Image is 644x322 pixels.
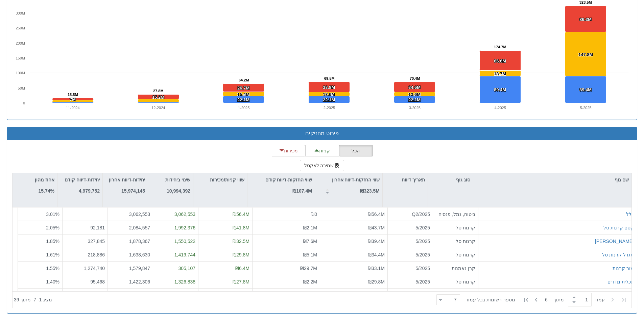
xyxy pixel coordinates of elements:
span: ₪56.4M [233,212,249,217]
button: שמירה לאקסל [300,160,344,171]
div: 5/2025 [390,251,430,258]
div: 1,274,740 [65,265,105,272]
span: ₪29.7M [300,266,317,271]
strong: ₪107.4M [292,188,312,194]
div: 92,181 [65,224,105,231]
div: 3,062,553 [156,211,195,218]
div: 1.85 % [21,238,59,245]
button: [PERSON_NAME] [595,238,634,245]
tspan: 15.4M [237,92,249,97]
tspan: 174.7M [494,45,506,49]
tspan: 18.7M [494,71,506,76]
div: 1.55 % [21,265,59,272]
strong: 15,974,145 [121,188,145,194]
div: 1,579,847 [111,265,150,272]
text: 300M [16,11,25,15]
text: 2-2025 [324,106,335,110]
span: ₪29.8M [233,252,249,257]
tspan: 13.6M [408,92,421,97]
tspan: 22.1M [237,97,249,102]
text: 1-2025 [238,106,249,110]
span: ‏עמוד [594,296,605,303]
text: 12-2024 [151,106,165,110]
tspan: 89.4M [579,87,592,92]
div: Q2/2025 [390,211,430,218]
span: ₪27.8M [233,279,249,284]
span: ₪2.2M [303,279,317,284]
tspan: 66.6M [494,58,506,64]
tspan: 15.2M [152,95,164,100]
tspan: 33.8M [323,85,335,90]
div: 2.05 % [21,224,59,231]
div: 3.01 % [21,211,59,218]
div: תאריך דיווח [383,173,428,186]
div: 95,468 [65,278,105,285]
div: קסם קרנות סל [603,224,634,231]
p: שווי החזקות-דיווח אחרון [332,176,380,183]
div: 1,326,838 [156,278,195,285]
span: ₪39.4M [368,239,385,244]
p: אחוז מהון [35,176,54,183]
button: קניות [305,145,339,156]
div: ביטוח, גמל, פנסיה [436,211,475,218]
button: מור קרנות [613,265,634,272]
div: 1.40 % [21,278,59,285]
p: יחידות-דיווח אחרון [109,176,145,183]
div: 305,107 [156,265,195,272]
span: ₪7.6M [303,239,317,244]
div: 1.61 % [21,251,59,258]
div: 1,419,744 [156,251,195,258]
strong: 15.74% [39,188,54,194]
tspan: 26.7M [237,85,249,91]
div: קרנות סל [436,238,475,245]
text: 5-2025 [580,106,591,110]
button: מגדל קרנות סל [602,251,634,258]
span: ₪41.8M [233,225,249,230]
div: 1,422,306 [111,278,150,285]
button: מכירות [272,145,306,156]
text: 4-2025 [495,106,506,110]
p: יחידות-דיווח קודם [65,176,100,183]
div: שווי קניות/מכירות [193,173,247,186]
div: קרן נאמנות [436,265,475,272]
text: 11-2024 [66,106,79,110]
text: 3-2025 [409,106,421,110]
span: ₪43.7M [368,225,385,230]
div: 1,878,367 [111,238,150,245]
div: 327,845 [65,238,105,245]
h3: פירוט מחזיקים [12,130,632,137]
div: שם גוף [473,173,631,186]
span: ₪34.4M [368,252,385,257]
span: 6 [545,296,553,303]
tspan: 34.6M [408,85,421,90]
strong: 10,994,392 [167,188,190,194]
tspan: 89.4M [494,87,506,92]
span: ₪5.1M [303,252,317,257]
div: 3,062,553 [111,211,150,218]
div: תכלית מדדים [607,278,634,285]
div: 2,084,557 [111,224,150,231]
text: 200M [16,41,25,45]
tspan: 7M [70,97,76,102]
text: 50M [18,86,25,90]
button: הכל [339,145,373,156]
div: 5/2025 [390,278,430,285]
text: 250M [16,26,25,30]
span: ₪32.5M [233,239,249,244]
tspan: 86.3M [579,17,592,22]
span: ₪33.1M [368,266,385,271]
span: ₪29.8M [368,279,385,284]
span: ‏מספר רשומות בכל עמוד [466,296,515,303]
button: כלל [626,211,634,218]
p: שינוי ביחידות [165,176,190,183]
div: סוג גוף [428,173,473,186]
tspan: 22.1M [408,97,421,102]
tspan: 323.5M [579,0,592,4]
div: 218,886 [65,251,105,258]
div: 5/2025 [390,238,430,245]
text: 0 [23,101,25,105]
tspan: 70.4M [410,76,420,80]
tspan: 69.5M [324,76,335,80]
